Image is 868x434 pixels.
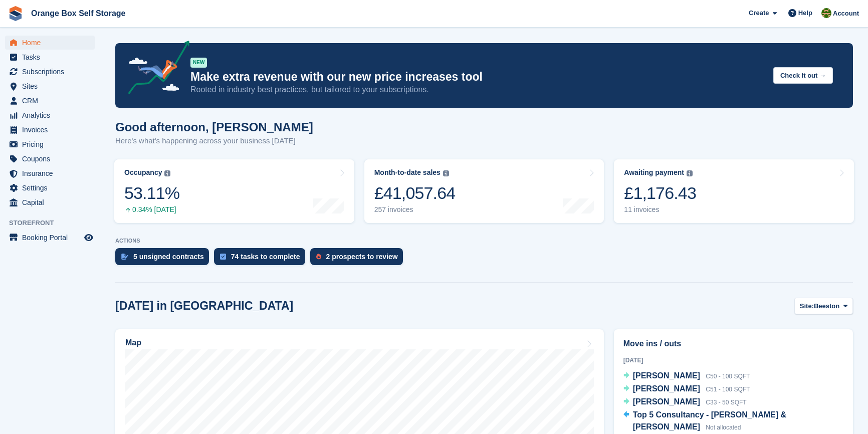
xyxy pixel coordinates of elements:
span: Subscriptions [22,65,82,79]
h2: Map [125,338,141,347]
a: menu [5,231,95,245]
a: menu [5,108,95,122]
a: menu [5,79,95,93]
span: Beeston [814,301,839,311]
a: [PERSON_NAME] C33 - 50 SQFT [623,396,747,409]
img: prospect-51fa495bee0391a8d652442698ab0144808aea92771e9ea1ae160a38d050c398.svg [316,254,321,260]
a: 74 tasks to complete [214,248,310,270]
a: menu [5,137,95,151]
p: Make extra revenue with our new price increases tool [190,70,765,84]
img: contract_signature_icon-13c848040528278c33f63329250d36e43548de30e8caae1d1a13099fd9432cc5.svg [121,254,128,260]
a: [PERSON_NAME] C50 - 100 SQFT [623,370,750,383]
span: [PERSON_NAME] [633,371,700,380]
a: menu [5,166,95,180]
span: CRM [22,94,82,108]
span: Tasks [22,50,82,64]
a: menu [5,195,95,209]
a: 2 prospects to review [310,248,408,270]
span: C51 - 100 SQFT [706,386,750,393]
span: Storefront [9,218,100,228]
img: SARAH T [821,8,831,18]
div: 2 prospects to review [326,253,398,261]
span: Settings [22,181,82,195]
a: Awaiting payment £1,176.43 11 invoices [614,159,854,223]
a: menu [5,94,95,108]
img: icon-info-grey-7440780725fd019a000dd9b08b2336e03edf1995a4989e88bcd33f0948082b44.svg [443,170,449,176]
a: 5 unsigned contracts [115,248,214,270]
img: price-adjustments-announcement-icon-8257ccfd72463d97f412b2fc003d46551f7dbcb40ab6d574587a9cd5c0d94... [120,41,190,98]
span: Account [833,9,859,19]
span: Pricing [22,137,82,151]
span: Sites [22,79,82,93]
span: Insurance [22,166,82,180]
h2: Move ins / outs [623,338,843,350]
div: Month-to-date sales [374,168,441,177]
span: Home [22,36,82,50]
p: Rooted in industry best practices, but tailored to your subscriptions. [190,84,765,95]
div: 11 invoices [624,205,696,214]
a: Occupancy 53.11% 0.34% [DATE] [114,159,354,223]
a: Top 5 Consultancy - [PERSON_NAME] & [PERSON_NAME] Not allocated [623,409,843,434]
span: Capital [22,195,82,209]
div: Occupancy [124,168,162,177]
div: 257 invoices [374,205,456,214]
img: icon-info-grey-7440780725fd019a000dd9b08b2336e03edf1995a4989e88bcd33f0948082b44.svg [164,170,170,176]
a: menu [5,152,95,166]
div: 5 unsigned contracts [133,253,204,261]
div: £41,057.64 [374,183,456,203]
button: Site: Beeston [794,298,853,314]
span: Top 5 Consultancy - [PERSON_NAME] & [PERSON_NAME] [633,410,786,431]
a: Month-to-date sales £41,057.64 257 invoices [364,159,604,223]
p: Here's what's happening across your business [DATE] [115,135,313,147]
div: NEW [190,58,207,68]
a: Orange Box Self Storage [27,5,130,22]
div: 0.34% [DATE] [124,205,179,214]
span: Create [749,8,769,18]
img: icon-info-grey-7440780725fd019a000dd9b08b2336e03edf1995a4989e88bcd33f0948082b44.svg [687,170,693,176]
div: Awaiting payment [624,168,684,177]
span: Invoices [22,123,82,137]
a: menu [5,50,95,64]
div: £1,176.43 [624,183,696,203]
a: menu [5,181,95,195]
span: Not allocated [706,424,741,431]
span: [PERSON_NAME] [633,397,700,406]
a: menu [5,36,95,50]
div: 53.11% [124,183,179,203]
span: C33 - 50 SQFT [706,399,746,406]
span: Help [798,8,812,18]
a: menu [5,123,95,137]
p: ACTIONS [115,238,853,244]
img: task-75834270c22a3079a89374b754ae025e5fb1db73e45f91037f5363f120a921f8.svg [220,254,226,260]
span: Coupons [22,152,82,166]
h2: [DATE] in [GEOGRAPHIC_DATA] [115,299,293,313]
a: Preview store [83,232,95,244]
button: Check it out → [773,67,833,84]
div: [DATE] [623,356,843,365]
span: Site: [800,301,814,311]
a: menu [5,65,95,79]
span: [PERSON_NAME] [633,384,700,393]
a: [PERSON_NAME] C51 - 100 SQFT [623,383,750,396]
img: stora-icon-8386f47178a22dfd0bd8f6a31ec36ba5ce8667c1dd55bd0f319d3a0aa187defe.svg [8,6,23,21]
span: Booking Portal [22,231,82,245]
div: 74 tasks to complete [231,253,300,261]
span: C50 - 100 SQFT [706,373,750,380]
span: Analytics [22,108,82,122]
h1: Good afternoon, [PERSON_NAME] [115,120,313,134]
